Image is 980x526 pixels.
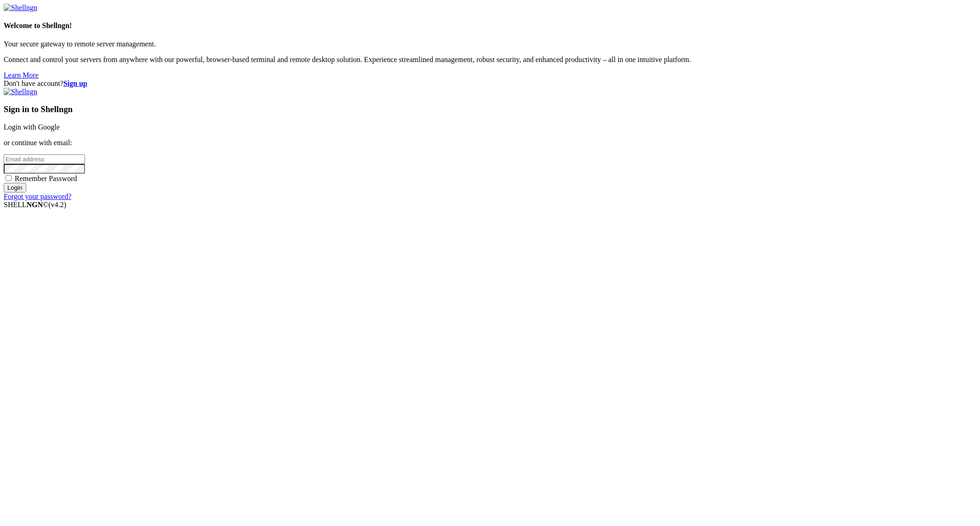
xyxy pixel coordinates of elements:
[4,104,976,114] h3: Sign in to Shellngn
[4,71,39,79] a: Learn More
[4,201,66,209] span: SHELL ©
[15,175,77,182] span: Remember Password
[4,88,37,96] img: Shellngn
[4,192,71,200] a: Forgot your password?
[4,4,37,12] img: Shellngn
[4,154,85,164] input: Email address
[63,79,87,87] a: Sign up
[4,139,976,147] p: or continue with email:
[4,40,976,48] p: Your secure gateway to remote server management.
[27,201,43,209] b: NGN
[4,79,976,88] div: Don't have account?
[4,56,976,64] p: Connect and control your servers from anywhere with our powerful, browser-based terminal and remo...
[4,22,976,30] h4: Welcome to Shellngn!
[6,175,11,181] input: Remember Password
[4,123,60,131] a: Login with Google
[49,201,67,209] span: 4.2.0
[4,183,26,192] input: Login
